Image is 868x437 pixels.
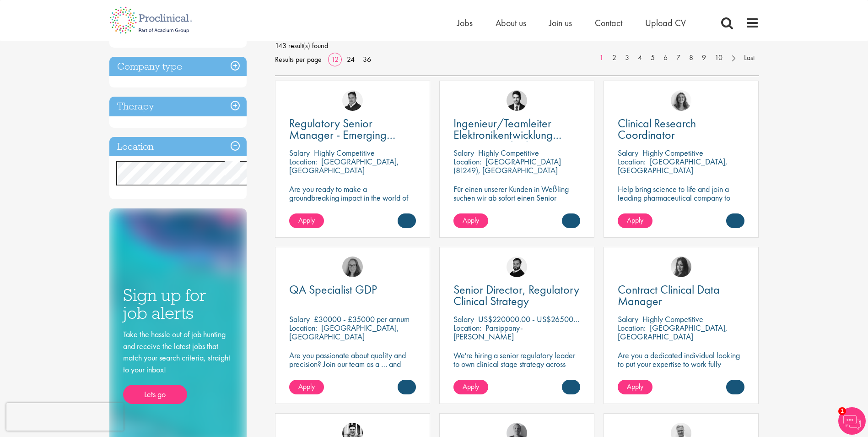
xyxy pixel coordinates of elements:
img: Jackie Cerchio [671,90,691,111]
p: We're hiring a senior regulatory leader to own clinical stage strategy across multiple programs. [453,351,580,377]
span: Salary [289,314,310,324]
span: QA Specialist GDP [289,282,377,297]
a: 4 [633,53,647,63]
p: [GEOGRAPHIC_DATA], [GEOGRAPHIC_DATA] [618,322,728,342]
a: 12 [328,55,342,64]
p: Für einen unserer Kunden in Weßling suchen wir ab sofort einen Senior Electronics Engineer Avioni... [453,185,580,219]
span: 143 result(s) found [275,39,759,53]
a: Join us [549,17,572,29]
span: Salary [618,147,638,158]
span: Salary [453,147,474,158]
span: Senior Director, Regulatory Clinical Strategy [453,282,579,309]
div: Take the hassle out of job hunting and receive the latest jobs that match your search criteria, s... [123,328,233,404]
a: Upload CV [645,17,686,29]
iframe: reCAPTCHA [6,403,124,431]
p: Help bring science to life and join a leading pharmaceutical company to play a key role in delive... [618,185,744,228]
img: Nick Walker [507,257,527,277]
span: Location: [618,156,646,167]
a: 36 [360,55,374,64]
span: Apply [463,215,479,225]
span: Location: [453,156,481,167]
img: Thomas Wenig [507,90,527,111]
a: Ingenieur/Teamleiter Elektronikentwicklung Aviation (m/w/d) [453,118,580,141]
span: Salary [618,314,638,324]
a: 2 [608,53,621,63]
a: Apply [289,213,324,228]
span: Clinical Research Coordinator [618,115,696,142]
a: 24 [344,55,358,64]
a: Apply [618,213,652,228]
h3: Sign up for job alerts [123,286,233,322]
span: Apply [298,382,315,391]
a: 9 [697,53,711,63]
span: Contract Clinical Data Manager [618,282,720,309]
span: Apply [627,382,643,391]
span: Apply [463,382,479,391]
img: Chatbot [838,407,866,435]
a: 5 [646,53,659,63]
span: Location: [289,156,317,167]
p: [GEOGRAPHIC_DATA], [GEOGRAPHIC_DATA] [618,156,728,175]
a: Apply [289,380,324,394]
a: Senior Director, Regulatory Clinical Strategy [453,284,580,307]
span: Results per page [275,53,322,66]
a: Lets go [123,385,187,404]
h3: Company type [109,57,247,76]
a: Apply [453,380,488,394]
p: Highly Competitive [642,147,703,158]
img: Peter Duvall [342,90,363,111]
a: Contact [595,17,622,29]
img: Heidi Hennigan [671,257,691,277]
p: [GEOGRAPHIC_DATA], [GEOGRAPHIC_DATA] [289,322,399,342]
span: Location: [618,322,646,333]
a: 8 [685,53,698,63]
a: 10 [710,53,727,63]
a: Jobs [457,17,473,29]
a: About us [496,17,526,29]
img: Ingrid Aymes [342,257,363,277]
p: Are you a dedicated individual looking to put your expertise to work fully flexibly in a remote p... [618,351,744,377]
h3: Therapy [109,97,247,116]
span: Location: [453,322,481,333]
a: 7 [672,53,685,63]
span: Salary [289,147,310,158]
p: US$220000.00 - US$265000 per annum + Highly Competitive Salary [478,314,704,324]
h3: Location [109,137,247,157]
p: Parsippany-[PERSON_NAME][GEOGRAPHIC_DATA], [GEOGRAPHIC_DATA] [453,322,531,359]
p: Highly Competitive [642,314,703,324]
a: 6 [659,53,672,63]
p: [GEOGRAPHIC_DATA], [GEOGRAPHIC_DATA] [289,156,399,175]
p: Are you ready to make a groundbreaking impact in the world of biotechnology? Join a growing compa... [289,185,416,228]
p: Highly Competitive [314,147,375,158]
a: 1 [595,53,608,63]
a: Apply [453,213,488,228]
span: Regulatory Senior Manager - Emerging Markets [289,115,395,154]
a: Apply [618,380,652,394]
a: Regulatory Senior Manager - Emerging Markets [289,118,416,141]
p: [GEOGRAPHIC_DATA] (81249), [GEOGRAPHIC_DATA] [453,156,561,175]
a: 3 [620,53,634,63]
p: £30000 - £35000 per annum [314,314,410,324]
span: 1 [838,407,846,415]
span: Apply [627,215,643,225]
span: Salary [453,314,474,324]
a: QA Specialist GDP [289,284,416,295]
a: Contract Clinical Data Manager [618,284,744,307]
a: Last [739,53,759,63]
span: Location: [289,322,317,333]
span: Apply [298,215,315,225]
p: Highly Competitive [478,147,539,158]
